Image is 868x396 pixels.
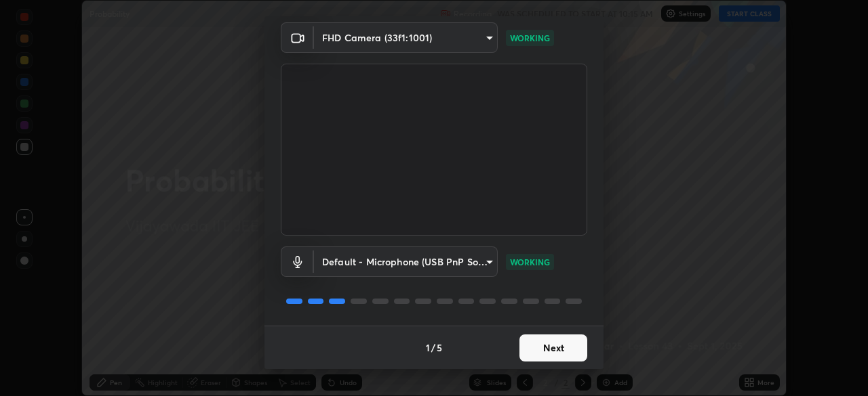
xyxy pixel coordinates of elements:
h4: 5 [437,340,442,355]
button: Next [519,334,587,361]
p: WORKING [510,256,550,268]
div: FHD Camera (33f1:1001) [314,22,498,53]
p: WORKING [510,32,550,44]
h4: 1 [426,340,430,355]
div: FHD Camera (33f1:1001) [314,246,498,277]
h4: / [431,340,435,355]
